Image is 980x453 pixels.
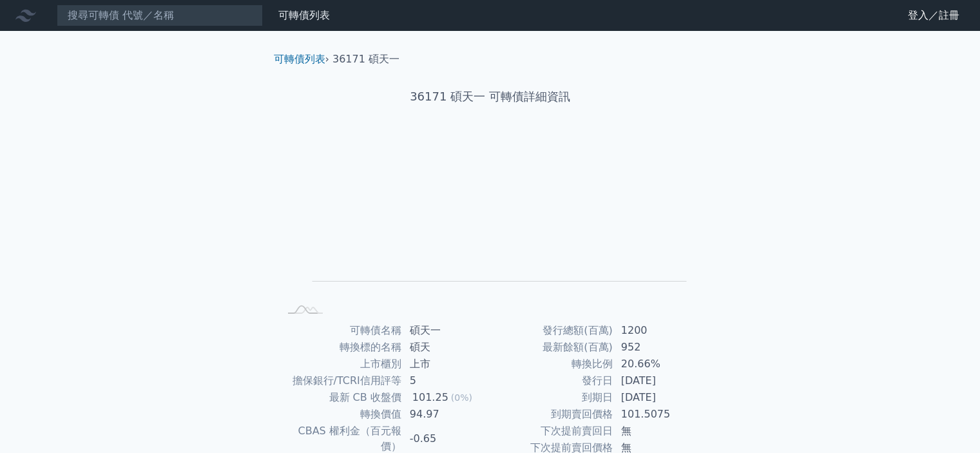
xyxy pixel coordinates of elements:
td: [DATE] [613,389,702,406]
li: › [274,52,329,67]
td: 上市 [402,356,490,372]
a: 可轉債列表 [278,9,330,21]
td: 上市櫃別 [279,356,402,372]
td: 無 [613,423,702,439]
td: 最新餘額(百萬) [490,339,613,356]
td: 轉換比例 [490,356,613,372]
td: 發行總額(百萬) [490,322,613,339]
td: 5 [402,372,490,389]
td: 碩天一 [402,322,490,339]
li: 36171 碩天一 [332,52,399,67]
td: 952 [613,339,702,356]
span: (0%) [451,392,472,403]
div: 101.25 [410,390,451,405]
td: 1200 [613,322,702,339]
td: 到期日 [490,389,613,406]
td: 94.97 [402,406,490,423]
td: 最新 CB 收盤價 [279,389,402,406]
td: 擔保銀行/TCRI信用評等 [279,372,402,389]
td: 101.5075 [613,406,702,423]
td: 20.66% [613,356,702,372]
input: 搜尋可轉債 代號／名稱 [57,5,263,26]
td: 碩天 [402,339,490,356]
td: 發行日 [490,372,613,389]
td: 可轉債名稱 [279,322,402,339]
h1: 36171 碩天一 可轉債詳細資訊 [264,88,717,106]
a: 可轉債列表 [274,53,325,65]
td: 轉換價值 [279,406,402,423]
td: 轉換標的名稱 [279,339,402,356]
g: Chart [300,146,687,300]
td: 到期賣回價格 [490,406,613,423]
a: 登入／註冊 [898,5,970,26]
td: [DATE] [613,372,702,389]
td: 下次提前賣回日 [490,423,613,439]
